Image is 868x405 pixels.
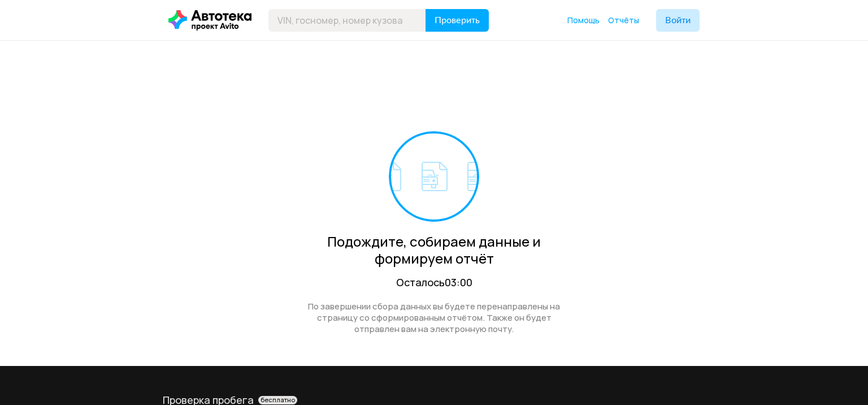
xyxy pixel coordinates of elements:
a: Помощь [567,15,600,26]
span: Проверить [435,16,480,25]
span: Отчёты [608,15,639,25]
button: Войти [656,9,700,32]
span: Войти [665,16,691,25]
div: По завершении сбора данных вы будете перенаправлены на страницу со сформированным отчётом. Также ... [296,301,572,335]
span: Помощь [567,15,600,25]
div: Осталось 03:00 [296,275,572,290]
div: Подождите, собираем данные и формируем отчёт [296,233,572,267]
button: Проверить [426,9,489,32]
input: VIN, госномер, номер кузова [268,9,426,32]
span: бесплатно [261,396,295,404]
a: Отчёты [608,15,639,26]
